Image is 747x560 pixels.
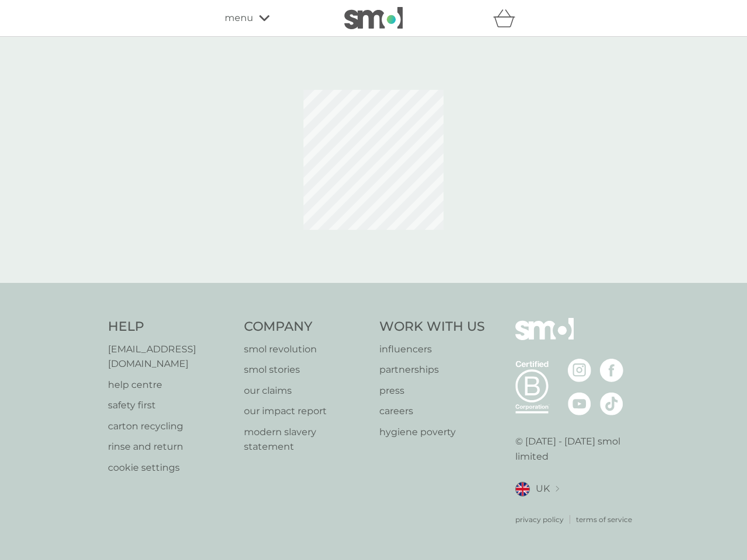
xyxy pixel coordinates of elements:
a: carton recycling [108,419,232,434]
a: our claims [244,383,368,398]
a: hygiene poverty [379,425,485,440]
span: UK [536,481,550,496]
img: visit the smol Instagram page [568,359,591,382]
div: basket [493,6,522,30]
a: partnerships [379,362,485,377]
img: smol [515,318,574,358]
a: modern slavery statement [244,425,368,454]
span: menu [225,10,253,26]
a: careers [379,404,485,419]
a: cookie settings [108,460,232,475]
a: smol stories [244,362,368,377]
a: smol revolution [244,342,368,357]
a: [EMAIL_ADDRESS][DOMAIN_NAME] [108,342,232,372]
img: smol [344,7,403,29]
img: visit the smol Tiktok page [600,392,623,415]
h4: Work With Us [379,318,485,336]
a: terms of service [576,514,632,525]
a: rinse and return [108,439,232,454]
a: privacy policy [515,514,564,525]
p: © [DATE] - [DATE] smol limited [515,434,640,464]
img: select a new location [556,486,559,492]
img: visit the smol Facebook page [600,359,623,382]
h4: Help [108,318,232,336]
a: our impact report [244,404,368,419]
img: visit the smol Youtube page [568,392,591,415]
img: UK flag [515,482,530,496]
h4: Company [244,318,368,336]
a: safety first [108,398,232,413]
a: help centre [108,377,232,393]
a: press [379,383,485,398]
a: influencers [379,342,485,357]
